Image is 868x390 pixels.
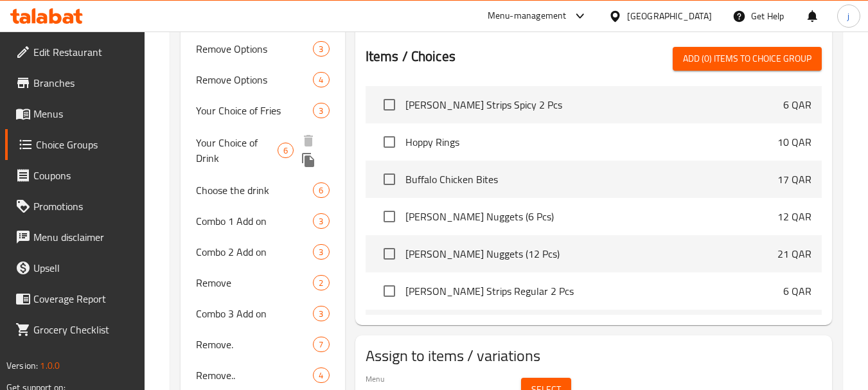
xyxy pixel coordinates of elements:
span: Combo 2 Add on [196,244,313,260]
span: 3 [314,105,328,117]
span: Buffalo Chicken Bites [405,172,777,187]
div: Combo 3 Add on3 [181,298,344,329]
button: duplicate [299,150,318,170]
p: 10 QAR [777,134,811,150]
p: 21 QAR [777,246,811,261]
span: 3 [314,246,328,258]
span: Menu disclaimer [33,229,135,245]
div: Choices [313,72,329,87]
span: Select choice [376,129,403,155]
div: Remove.7 [181,329,344,360]
span: 6 [278,145,293,157]
div: [GEOGRAPHIC_DATA] [627,9,712,23]
span: Remove. [196,337,313,352]
div: Combo 2 Add on3 [181,236,344,267]
span: Select choice [376,240,403,267]
div: Choose the drink6 [181,175,344,206]
div: Your Choice of Drink6deleteduplicate [181,126,344,175]
a: Promotions [5,191,145,222]
span: Select choice [376,278,403,305]
div: Choices [313,244,329,260]
span: Choose the drink [196,182,313,198]
span: Combo 1 Add on [196,213,313,229]
span: Add (0) items to choice group [683,51,811,67]
span: Upsell [33,260,135,276]
div: Choices [313,275,329,290]
div: Menu-management [488,8,567,24]
div: Choices [313,368,329,383]
div: Remove Options4 [181,64,344,95]
p: 12 QAR [777,209,811,224]
a: Grocery Checklist [5,314,145,345]
span: 3 [314,308,328,320]
span: Select choice [376,315,403,342]
div: Your Choice of Fries3 [181,95,344,126]
div: Choices [313,337,329,352]
div: Choices [313,182,329,198]
p: 6 QAR [783,283,811,299]
a: Edit Restaurant [5,37,145,67]
span: Combo 3 Add on [196,306,313,321]
span: 2 [314,277,328,289]
a: Choice Groups [5,129,145,160]
span: [PERSON_NAME] Nuggets (12 Pcs) [405,246,777,261]
span: Version: [6,357,38,374]
p: 17 QAR [777,172,811,187]
button: Add (0) items to choice group [673,47,822,71]
span: [PERSON_NAME] Nuggets (6 Pcs) [405,209,777,224]
div: Remove2 [181,267,344,298]
div: Choices [313,213,329,229]
a: Coupons [5,160,145,191]
span: Coverage Report [33,291,135,306]
span: 3 [314,43,328,55]
div: Choices [313,103,329,118]
span: Coupons [33,168,135,183]
div: Choices [313,41,329,57]
h2: Assign to items / variations [366,346,822,366]
span: Remove Options [196,41,313,57]
div: Choices [313,306,329,321]
span: [PERSON_NAME] Strips Regular 2 Pcs [405,283,783,299]
div: Combo 1 Add on3 [181,206,344,236]
a: Menu disclaimer [5,222,145,253]
a: Coverage Report [5,283,145,314]
span: 3 [314,215,328,227]
span: Choice Groups [36,137,135,152]
span: Select choice [376,203,403,230]
button: delete [299,131,318,150]
span: Menus [33,106,135,121]
a: Branches [5,67,145,98]
span: j [847,9,849,23]
a: Menus [5,98,145,129]
a: Upsell [5,253,145,283]
span: 1.0.0 [40,357,60,374]
div: Remove Options3 [181,33,344,64]
span: Remove.. [196,368,313,383]
span: 6 [314,184,328,197]
span: Select choice [376,91,403,118]
span: Hoppy Rings [405,134,777,150]
span: 7 [314,339,328,351]
span: Your Choice of Drink [196,135,277,166]
label: Menu [366,375,384,383]
span: Remove [196,275,313,290]
span: Select choice [376,166,403,193]
span: Remove Options [196,72,313,87]
span: Branches [33,75,135,91]
span: 4 [314,74,328,86]
span: 4 [314,369,328,382]
span: Your Choice of Fries [196,103,313,118]
p: 6 QAR [783,97,811,112]
span: Grocery Checklist [33,322,135,337]
div: Choices [278,143,294,158]
span: Edit Restaurant [33,44,135,60]
span: Promotions [33,199,135,214]
span: [PERSON_NAME] Strips Spicy 2 Pcs [405,97,783,112]
h2: Items / Choices [366,47,456,66]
